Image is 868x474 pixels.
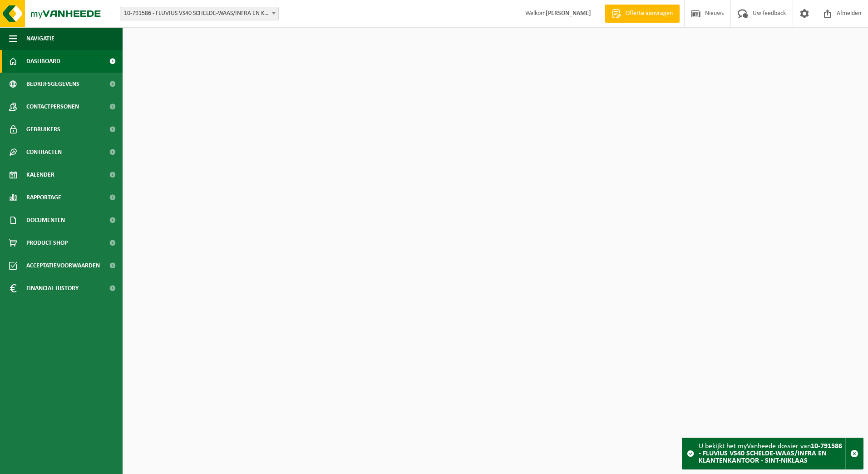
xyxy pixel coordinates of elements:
strong: [PERSON_NAME] [546,10,591,17]
span: Contracten [26,141,62,163]
span: Contactpersonen [26,95,79,118]
span: Kalender [26,163,54,186]
span: Financial History [26,277,79,300]
span: Documenten [26,209,65,232]
span: Product Shop [26,232,68,254]
div: U bekijkt het myVanheede dossier van [699,438,845,469]
span: Navigatie [26,27,54,50]
span: Acceptatievoorwaarden [26,254,100,277]
a: Offerte aanvragen [605,5,680,23]
span: 10-791586 - FLUVIUS VS40 SCHELDE-WAAS/INFRA EN KLANTENKANTOOR - SINT-NIKLAAS [120,7,278,20]
span: Bedrijfsgegevens [26,73,79,95]
span: 10-791586 - FLUVIUS VS40 SCHELDE-WAAS/INFRA EN KLANTENKANTOOR - SINT-NIKLAAS [120,7,279,20]
span: Offerte aanvragen [623,9,675,18]
span: Gebruikers [26,118,60,141]
span: Dashboard [26,50,60,73]
strong: 10-791586 - FLUVIUS VS40 SCHELDE-WAAS/INFRA EN KLANTENKANTOOR - SINT-NIKLAAS [699,443,842,464]
span: Rapportage [26,186,61,209]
